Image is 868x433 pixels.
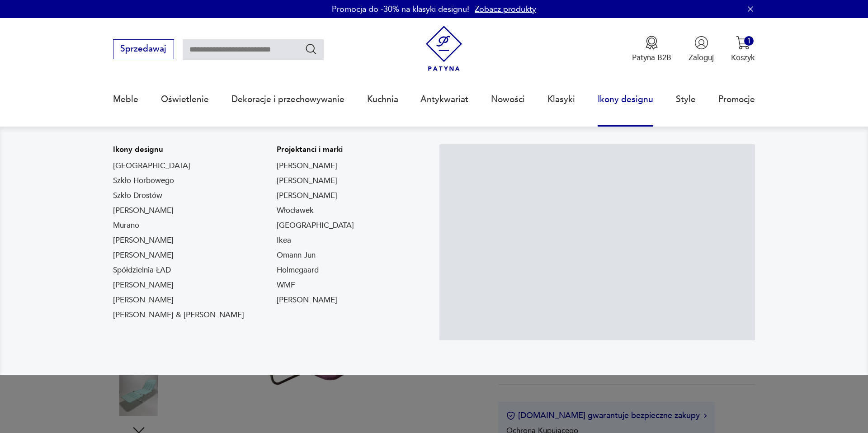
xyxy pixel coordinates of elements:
[231,79,344,120] a: Dekoracje i przechowywanie
[332,4,469,15] p: Promocja do -30% na klasyki designu!
[421,26,467,71] img: Patyna - sklep z meblami i dekoracjami vintage
[736,36,750,50] img: Ikona koszyka
[547,79,575,120] a: Klasyki
[113,160,190,171] a: [GEOGRAPHIC_DATA]
[475,4,536,15] a: Zobacz produkty
[277,190,337,201] a: [PERSON_NAME]
[645,36,659,50] img: Ikona medalu
[113,310,244,320] a: [PERSON_NAME] & [PERSON_NAME]
[676,79,696,120] a: Style
[113,190,162,201] a: Szkło Drostów
[277,175,337,186] a: [PERSON_NAME]
[113,295,174,306] a: [PERSON_NAME]
[694,36,708,50] img: Ikonka użytkownika
[598,79,653,120] a: Ikony designu
[113,250,174,261] a: [PERSON_NAME]
[731,36,755,63] button: 1Koszyk
[305,42,318,56] button: Szukaj
[744,36,754,46] div: 1
[113,39,174,59] button: Sprzedawaj
[420,79,468,120] a: Antykwariat
[277,144,354,155] p: Projektanci i marki
[277,250,316,261] a: Omann Jun
[277,295,337,306] a: [PERSON_NAME]
[113,205,174,216] a: [PERSON_NAME]
[113,280,174,291] a: [PERSON_NAME]
[277,205,314,216] a: Włocławek
[689,52,714,63] p: Zaloguj
[367,79,398,120] a: Kuchnia
[277,160,337,171] a: [PERSON_NAME]
[731,52,755,63] p: Koszyk
[277,280,295,291] a: WMF
[113,46,174,53] a: Sprzedawaj
[632,36,671,63] a: Ikona medaluPatyna B2B
[632,52,671,63] p: Patyna B2B
[161,79,209,120] a: Oświetlenie
[113,235,174,246] a: [PERSON_NAME]
[113,220,139,231] a: Murano
[277,220,354,231] a: [GEOGRAPHIC_DATA]
[632,36,671,63] button: Patyna B2B
[277,265,319,276] a: Holmegaard
[718,79,755,120] a: Promocje
[689,36,714,63] button: Zaloguj
[113,144,244,155] p: Ikony designu
[277,235,291,246] a: Ikea
[491,79,525,120] a: Nowości
[113,79,138,120] a: Meble
[113,175,174,186] a: Szkło Horbowego
[113,265,171,276] a: Spółdzielnia ŁAD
